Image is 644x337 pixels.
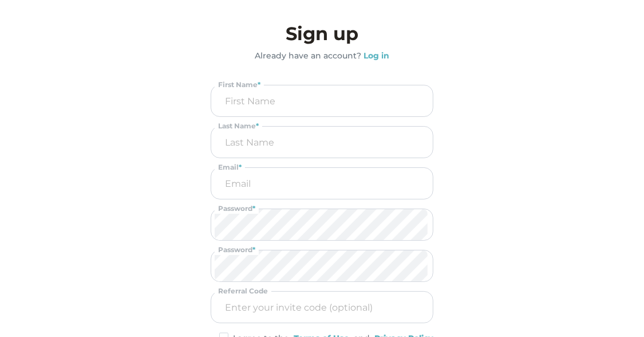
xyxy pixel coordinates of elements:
[211,20,433,48] h3: Sign up
[215,286,271,296] div: Referral Code
[215,121,262,131] div: Last Name
[215,168,429,199] input: Email
[364,50,389,61] strong: Log in
[215,80,264,90] div: First Name
[215,127,429,158] input: Last Name
[255,50,361,62] div: Already have an account?
[215,162,245,173] div: Email
[215,203,259,214] div: Password
[215,245,259,255] div: Password
[215,292,429,323] input: Enter your invite code (optional)
[215,85,429,116] input: First Name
